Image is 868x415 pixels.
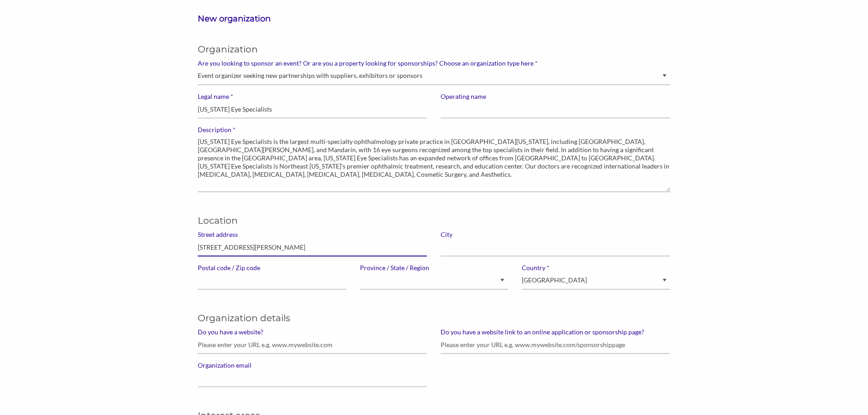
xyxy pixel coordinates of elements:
label: Do you have a website link to an online application or sponsorship page? [441,328,670,336]
label: Operating name [441,92,670,101]
h5: Location [198,214,670,227]
label: Legal name [198,92,427,101]
label: Organization email [198,361,427,369]
label: Postal code / Zip code [198,264,346,272]
h5: Organization details [198,312,670,324]
label: Are you looking to sponsor an event? Or are you a property looking for sponsorships? Choose an or... [198,59,670,67]
label: Street address [198,231,427,239]
label: Do you have a website? [198,328,427,336]
label: Country [522,264,670,272]
label: Province / State / Region [360,264,508,272]
label: Description [198,126,670,134]
input: Please enter your URL e.g. www.mywebsite.com [198,336,427,354]
h5: Organization [198,43,670,56]
label: City [441,231,670,239]
input: Please enter your URL e.g. www.mywebsite.com/sponsorshippage [441,336,670,354]
h3: New organization [198,13,670,25]
input: Enter your organization legal name (for content creators, enter your legal name) [198,101,427,118]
